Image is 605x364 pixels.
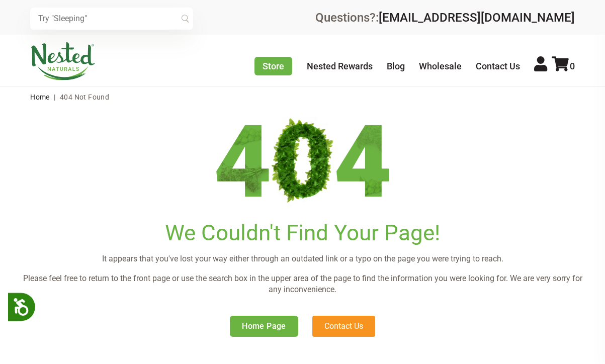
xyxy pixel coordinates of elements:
input: Try "Sleeping" [30,8,193,30]
a: Home [30,93,50,101]
span: 0 [570,61,575,71]
a: Nested Rewards [307,61,373,71]
img: Nested Naturals [30,42,96,80]
span: 404 Not Found [60,93,109,101]
a: [EMAIL_ADDRESS][DOMAIN_NAME] [379,11,575,25]
a: Contact Us [476,61,520,71]
a: Home Page [230,316,298,337]
div: Questions?: [315,12,575,24]
a: Contact Us [312,316,375,337]
a: 0 [552,61,575,71]
nav: breadcrumbs [30,87,575,107]
a: Store [254,57,292,75]
span: | [51,93,58,101]
p: Please feel free to return to the front page or use the search box in the upper area of the page ... [20,273,585,296]
img: 404.png [216,115,389,210]
a: Wholesale [419,61,462,71]
a: Blog [387,61,405,71]
p: It appears that you've lost your way either through an outdated link or a typo on the page you we... [20,253,585,264]
h1: We Couldn't Find Your Page! [20,220,585,246]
